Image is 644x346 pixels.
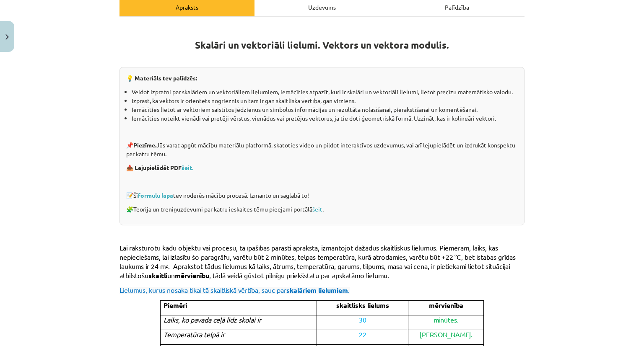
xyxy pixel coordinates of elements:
p: 📌 Jūs varat apgūt mācību materiālu platformā, skatoties video un pildot interaktīvos uzdevumus, v... [126,141,518,158]
span: Piemēri [164,301,187,310]
strong: 💡 Materiāls tev palīdzēs: [126,74,197,82]
span: skaitli [148,271,167,280]
a: formulu lapa [138,191,173,199]
a: šeit. [182,164,193,171]
span: skaitlisks lielums [336,301,389,310]
li: Iemācīties lietot ar vektoriem saistītos jēdzienus un simbolus informācijas un rezultāta nolasīša... [132,105,518,114]
span: mērvienību [175,271,209,280]
span: 30 [359,315,366,324]
p: 🧩 Teorija un treniņuzdevumi par katru ieskaites tēmu pieejami portālā . [126,205,518,214]
strong: Piezīme. [133,141,156,149]
span: skalāriem lielumiem [286,286,348,294]
span: 2 [166,263,168,269]
span: Temperatūra telpā ir [164,330,225,338]
span: Laiks, ko pavada ceļā līdz skolai ir [164,315,261,324]
p: 📝 Šī tev noderēs mācību procesā. Izmanto un saglabā to! [126,191,518,200]
li: Izprast, ka vektors ir orientēts nogrieznis un tam ir gan skaitliskā vērtība, gan virziens. [132,96,518,105]
strong: Skalāri un vektoriāli lielumi. Vektors un vektora modulis. [195,39,449,51]
span: minūtes. [434,315,459,324]
span: Lielumus, kurus nosaka tikai tā skaitliskā vērtība, sauc par . [119,286,350,294]
span: 22 [359,330,366,338]
span: Lai raksturotu kādu objektu vai procesu, tā īpašības parasti apraksta, izmantojot dažādus skaitli... [119,243,498,261]
li: Iemācīties noteikt vienādi vai pretēji vērstus, vienādus vai pretējus vektorus, ja tie doti ģeome... [132,114,518,123]
a: šeit [312,205,322,213]
li: Veidot izpratni par skalāriem un vektoriāliem lielumiem, iemācīties atpazīt, kuri ir skalāri un v... [132,88,518,96]
strong: 📥 Lejupielādēt PDF [126,164,195,171]
span: [PERSON_NAME]. [420,330,473,338]
img: icon-close-lesson-0947bae3869378f0d4975bcd49f059093ad1ed9edebbc8119c70593378902aed.svg [5,34,9,40]
span: °C, bet istabas grīdas laukums ir 24 m . Aprakstot tādus lielumus kā laiks, ātrums, temperatūra, ... [119,253,516,279]
span: mērvienība [429,301,463,310]
span: 22 [446,253,453,261]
